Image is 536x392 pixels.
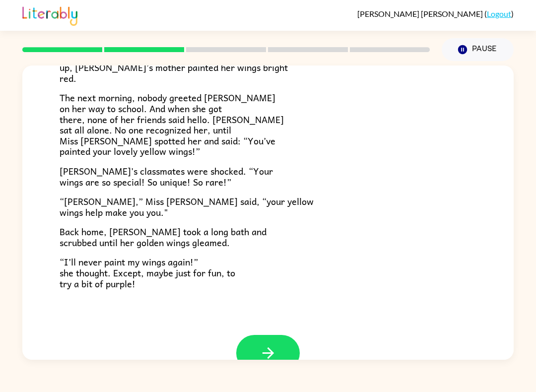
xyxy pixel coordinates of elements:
[487,9,511,18] a: Logout
[357,9,514,18] div: ( )
[60,164,273,189] span: [PERSON_NAME]'s classmates were shocked. “Your wings are so special! So unique! So rare!”
[22,4,77,26] img: Literably
[357,9,484,18] span: [PERSON_NAME] [PERSON_NAME]
[442,38,514,61] button: Pause
[60,255,235,290] span: “I’ll never paint my wings again!” she thought. Except, maybe just for fun, to try a bit of purple!
[60,194,314,219] span: “[PERSON_NAME],” Miss [PERSON_NAME] said, “your yellow wings help make you you."
[60,90,284,158] span: The next morning, nobody greeted [PERSON_NAME] on her way to school. And when she got there, none...
[60,224,267,250] span: Back home, [PERSON_NAME] took a long bath and scrubbed until her golden wings gleamed.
